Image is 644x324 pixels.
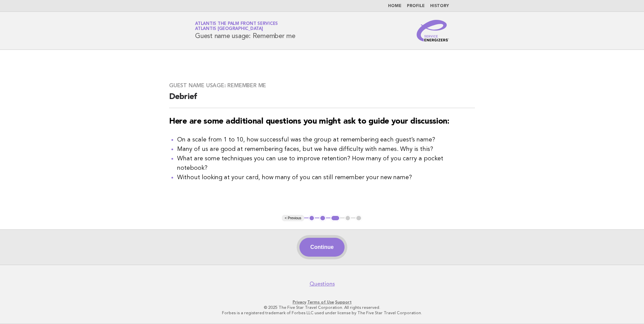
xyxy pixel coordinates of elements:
[195,27,263,31] span: Atlantis [GEOGRAPHIC_DATA]
[430,4,449,8] a: History
[177,135,475,144] li: On a scale from 1 to 10, how successful was the group at remembering each guest’s name?
[116,310,528,316] p: Forbes is a registered trademark of Forbes LLC used under license by The Five Star Travel Corpora...
[388,4,401,8] a: Home
[177,173,475,182] li: Without looking at your card, how many of you can still remember your new name?
[169,82,475,89] h3: Guest name usage: Remember me
[195,22,278,31] a: Atlantis The Palm Front ServicesAtlantis [GEOGRAPHIC_DATA]
[195,22,295,39] h1: Guest name usage: Remember me
[293,300,306,304] a: Privacy
[282,215,304,222] button: < Previous
[177,144,475,154] li: Many of us are good at remembering faces, but we have difficulty with names. Why is this?
[299,238,344,257] button: Continue
[169,118,449,126] strong: Here are some additional questions you might ask to guide your discussion:
[116,305,528,310] p: © 2025 The Five Star Travel Corporation. All rights reserved.
[116,299,528,305] p: · ·
[309,215,315,222] button: 1
[417,20,449,41] img: Service Energizers
[310,281,335,287] a: Questions
[335,300,352,304] a: Support
[177,154,475,173] li: What are some techniques you can use to improve retention? How many of you carry a pocket notebook?
[169,92,475,108] h2: Debrief
[319,215,326,222] button: 2
[330,215,340,222] button: 3
[407,4,425,8] a: Profile
[307,300,334,304] a: Terms of Use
